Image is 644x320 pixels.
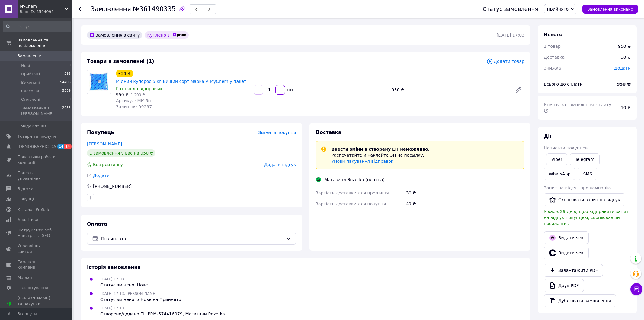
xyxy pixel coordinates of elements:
span: №361490335 [133,5,176,13]
span: Внести зміни в створену ЕН неможливо. [332,147,430,152]
span: 5389 [62,88,71,94]
span: Вартість доставки для покупця [316,201,386,206]
span: [DATE] 17:03 [100,277,124,281]
div: [PHONE_NUMBER] [92,183,132,189]
span: Післяплата [101,235,284,242]
time: [DATE] 17:03 [497,33,524,38]
button: Скопіювати запит на відгук [544,193,625,206]
button: Видати чек [544,231,589,244]
span: Готово до відправки [116,86,162,91]
p: Распечатайте и наклейте ЭН на посылку. [332,152,430,158]
span: Замовлення [91,5,131,13]
span: Повідомлення [18,123,47,129]
span: Оплата [87,221,107,227]
span: 0 [69,63,71,68]
span: Дії [544,133,551,139]
span: Вартість доставки для продавця [316,191,389,195]
div: Магазини Rozetka (платна) [323,177,386,183]
span: 2955 [62,106,71,116]
span: У вас є 29 днів, щоб відправити запит на відгук покупцеві, скопіювавши посилання. [544,209,629,226]
span: Нові [21,63,30,68]
button: Видати чек [544,247,589,259]
div: - 21% [116,70,133,77]
span: Написати покупцеві [544,145,589,150]
span: Без рейтингу [93,162,123,167]
div: шт. [286,87,295,93]
span: Всього [544,32,562,38]
span: Покупець [87,129,114,135]
a: Мідний купорос 5 кг Вищий сорт марка А MyChem у пакеті [116,79,248,84]
div: Повернутися назад [78,6,83,12]
div: 49 ₴ [405,198,526,209]
span: Запит на відгук про компанію [544,185,611,190]
button: Дублювати замовлення [544,294,616,307]
span: Додати відгук [264,162,296,167]
span: Історія замовлення [87,264,141,270]
span: Покупці [18,196,34,202]
a: Viber [546,153,567,165]
span: Додати [614,66,631,70]
div: Статус замовлення [483,6,538,12]
span: Прийнято [547,7,569,11]
span: 950 ₴ [116,92,129,97]
span: Замовлення виконано [587,7,633,11]
span: Показники роботи компанії [18,154,56,165]
div: Prom мікс 1 000 [18,307,56,312]
span: Налаштування [18,285,48,291]
img: Мідний купорос 5 кг Вищий сорт марка А MyChem у пакеті [87,72,111,92]
div: 30 ₴ [617,51,634,64]
span: Панель управління [18,170,56,181]
span: Маркет [18,275,33,280]
div: Статус змінено: з Нове на Прийнято [100,296,181,302]
button: SMS [578,168,597,180]
span: Знижка [544,66,561,70]
span: [DATE] 17:13 [100,306,124,310]
span: Доставка [544,55,565,60]
span: Всього до сплати [544,82,583,87]
a: Редагувати [512,84,524,96]
span: Каталог ProSale [18,207,50,212]
span: Комісія за замовлення з сайту [544,102,613,113]
a: Умови пакування відправок [332,159,394,164]
span: Змінити покупця [258,130,296,135]
span: Доставка [316,129,342,135]
div: 10 ₴ [617,101,634,114]
a: Друк PDF [544,279,584,292]
span: Товари в замовленні (1) [87,58,154,64]
span: Гаманець компанії [18,259,56,270]
div: 1 замовлення у вас на 950 ₴ [87,149,155,157]
span: MyChem [20,4,65,9]
span: Замовлення [18,53,43,59]
a: [PERSON_NAME] [87,142,122,146]
span: [DATE] 17:13, [PERSON_NAME] [100,292,156,296]
span: 14 [64,144,71,149]
div: 30 ₴ [405,188,526,198]
span: Управління сайтом [18,243,56,254]
span: Відгуки [18,186,33,191]
div: Куплено з [145,31,189,39]
span: 1 товар [544,44,561,49]
span: [PERSON_NAME] та рахунки [18,296,56,312]
span: 14 [57,144,64,149]
a: Завантажити PDF [544,264,603,277]
span: 392 [64,71,71,77]
div: Замовлення з сайту [87,31,142,39]
span: 0 [69,97,71,102]
span: 54408 [60,80,71,85]
span: Додати [93,173,110,178]
div: Створено/додано ЕН PRM-574416079, Магазини Rozetka [100,311,225,317]
span: Аналітика [18,217,38,223]
button: Чат з покупцем [630,283,642,295]
span: [DEMOGRAPHIC_DATA] [18,144,62,149]
span: Залишок: 99297 [116,104,152,109]
a: WhatsApp [544,168,575,180]
span: Скасовані [21,88,42,94]
div: 950 ₴ [389,86,510,94]
span: Замовлення та повідомлення [18,38,72,48]
a: Telegram [570,153,599,165]
span: Додати товар [486,58,524,65]
img: prom [173,33,186,37]
span: Артикул: МК-5п [116,98,151,103]
div: 950 ₴ [618,43,631,49]
span: Прийняті [21,71,40,77]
